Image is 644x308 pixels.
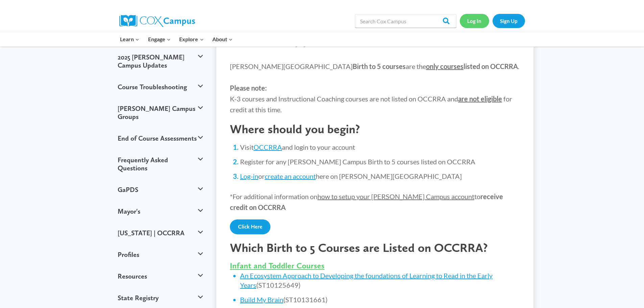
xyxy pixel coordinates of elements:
span: Infant and Toddler Courses [230,261,325,270]
li: or here on [PERSON_NAME][GEOGRAPHIC_DATA] [240,171,520,181]
button: GaPDS [114,179,207,200]
button: Mayor's [114,200,207,222]
button: Child menu of About [208,32,237,46]
h2: Which Birth to 5 Courses are Listed on OCCRRA? [230,240,520,255]
a: Log-in [240,172,258,180]
a: OCCRRA [254,143,282,151]
p: *For additional information on to [230,191,520,213]
button: Course Troubleshooting [114,76,207,98]
strong: Birth to 5 courses [353,62,406,70]
strong: are not eligible [458,95,502,103]
a: Sign Up [493,14,525,28]
input: Search Cox Campus [355,14,456,28]
img: Cox Campus [119,15,195,27]
button: [PERSON_NAME] Campus Groups [114,98,207,127]
a: create an account [265,172,316,180]
strong: receive credit on OCCRRA [230,192,503,211]
li: Register for any [PERSON_NAME] Campus Birth to 5 courses listed on OCCRRA [240,157,520,166]
nav: Secondary Navigation [460,14,525,28]
a: An Ecosystem Approach to Developing the foundations of Learning to Read in the Early Years [240,271,493,289]
span: Courses Approved on OCCRRA [230,29,432,47]
li: (ST10131661) [240,295,520,304]
a: Log In [460,14,489,28]
button: Frequently Asked Questions [114,149,207,179]
button: [US_STATE] | OCCRRA [114,222,207,244]
a: Build My Brain [240,295,283,304]
span: how to setup your [PERSON_NAME] Campus account [317,192,474,200]
nav: Primary Navigation [116,32,237,46]
button: Resources [114,265,207,287]
button: Child menu of Engage [144,32,175,46]
p: [PERSON_NAME][GEOGRAPHIC_DATA] are the . K-3 courses and Instructional Coaching courses are not l... [230,61,520,115]
button: Profiles [114,244,207,265]
li: (ST10125649) [240,271,520,290]
button: Child menu of Learn [116,32,144,46]
a: Click Here [230,219,270,234]
h2: Where should you begin? [230,122,520,136]
strong: listed on OCCRRA [426,62,518,70]
strong: Please note: [230,84,267,92]
span: only courses [426,62,463,70]
li: Visit and login to your account [240,142,520,152]
button: End of Course Assessments [114,127,207,149]
button: 2025 [PERSON_NAME] Campus Updates [114,46,207,76]
button: Child menu of Explore [175,32,208,46]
